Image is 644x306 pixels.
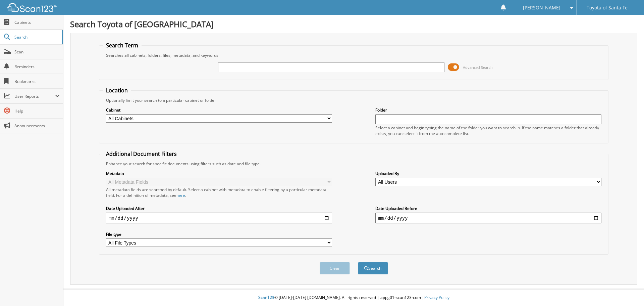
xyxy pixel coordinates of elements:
label: Date Uploaded After [106,206,332,211]
div: Optionally limit your search to a particular cabinet or folder [103,97,605,103]
label: Cabinet [106,107,332,113]
div: All metadata fields are searched by default. Select a cabinet with metadata to enable filtering b... [106,187,332,198]
iframe: Chat Widget [610,274,644,306]
input: start [106,213,332,223]
button: Search [358,262,388,274]
input: end [375,213,601,223]
div: Searches all cabinets, folders, files, metadata, and keywords [103,52,605,58]
a: here [176,192,185,198]
span: Search [14,34,59,40]
legend: Location [103,87,131,94]
label: File type [106,231,332,237]
div: Enhance your search for specific documents using filters such as date and file type. [103,161,605,167]
span: Reminders [14,64,60,70]
span: Scan [14,49,60,55]
label: Date Uploaded Before [375,206,601,211]
span: Scan123 [258,295,274,300]
label: Folder [375,107,601,113]
span: Cabinets [14,19,60,25]
legend: Search Term [103,42,142,49]
span: Bookmarks [14,79,60,84]
span: User Reports [14,93,55,99]
span: [PERSON_NAME] [523,6,560,10]
label: Uploaded By [375,171,601,176]
span: Help [14,108,60,114]
img: scan123-logo-white.svg [7,3,57,12]
a: Privacy Policy [424,295,449,300]
button: Clear [320,262,350,274]
div: Select a cabinet and begin typing the name of the folder you want to search in. If the name match... [375,125,601,136]
label: Metadata [106,171,332,176]
div: © [DATE]-[DATE] [DOMAIN_NAME]. All rights reserved | appg01-scan123-com | [63,290,644,306]
span: Advanced Search [463,65,493,70]
legend: Additional Document Filters [103,150,180,158]
span: Announcements [14,123,60,129]
span: Toyota of Santa Fe [587,6,628,10]
h1: Search Toyota of [GEOGRAPHIC_DATA] [70,18,637,30]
